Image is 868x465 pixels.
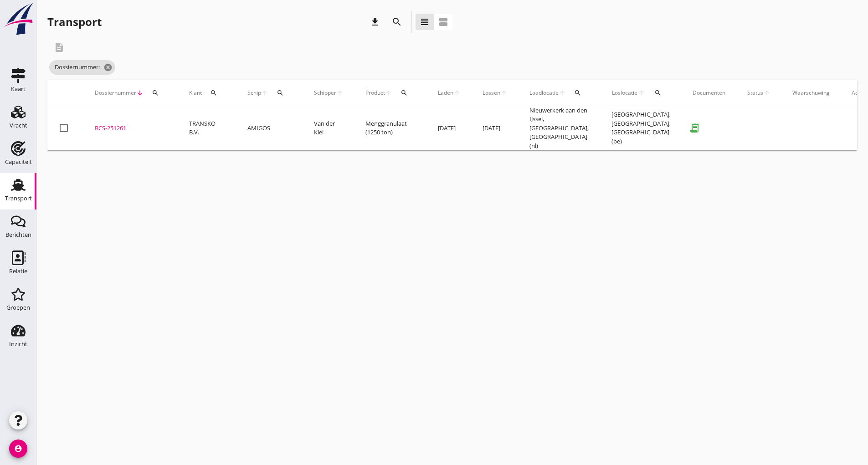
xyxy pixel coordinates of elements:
[178,106,236,151] td: TRANSKO B.V.
[654,89,662,97] i: search
[261,89,268,97] i: arrow_upward
[103,63,113,72] i: cancel
[11,86,26,92] div: Kaart
[638,89,646,97] i: arrow_upward
[189,82,226,104] div: Klant
[9,341,27,347] div: Inzicht
[763,89,770,97] i: arrow_upward
[611,89,638,97] span: Loslocatie
[277,89,284,97] i: search
[693,89,725,97] div: Documenten
[303,106,354,151] td: Van der Klei
[419,16,430,27] i: view_headline
[336,89,344,97] i: arrow_upward
[95,89,136,97] span: Dossiernummer
[47,15,102,29] div: Transport
[427,106,472,151] td: [DATE]
[559,89,566,97] i: arrow_upward
[685,119,704,137] i: receipt_long
[136,89,144,97] i: arrow_downward
[9,268,27,274] div: Relatie
[529,89,559,97] span: Laadlocatie
[438,16,449,27] i: view_agenda
[314,89,336,97] span: Schipper
[5,159,32,165] div: Capaciteit
[747,89,763,97] span: Status
[401,89,408,97] i: search
[472,106,519,151] td: [DATE]
[574,89,581,97] i: search
[365,89,385,97] span: Product
[453,89,461,97] i: arrow_upward
[354,106,427,151] td: Menggranulaat (1250 ton)
[49,60,115,75] span: Dossiernummer:
[247,89,261,97] span: Schip
[500,89,508,97] i: arrow_upward
[601,106,682,151] td: [GEOGRAPHIC_DATA], [GEOGRAPHIC_DATA], [GEOGRAPHIC_DATA] (be)
[152,89,159,97] i: search
[792,89,830,97] div: Waarschuwing
[9,439,27,458] i: account_circle
[391,16,402,27] i: search
[438,89,453,97] span: Laden
[5,195,32,201] div: Transport
[210,89,217,97] i: search
[236,106,303,151] td: AMIGOS
[370,16,380,27] i: download
[385,89,392,97] i: arrow_upward
[519,106,601,151] td: Nieuwerkerk aan den IJssel, [GEOGRAPHIC_DATA], [GEOGRAPHIC_DATA] (nl)
[2,2,35,36] img: logo-small.a267ee39.svg
[10,123,27,128] div: Vracht
[95,124,167,133] div: BCS-251261
[6,305,30,311] div: Groepen
[483,89,500,97] span: Lossen
[5,232,31,238] div: Berichten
